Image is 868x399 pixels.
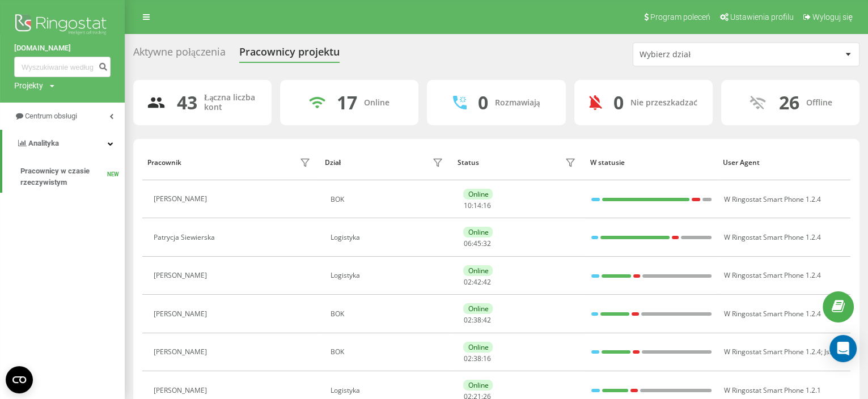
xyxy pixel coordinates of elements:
div: : : [463,202,490,210]
span: W Ringostat Smart Phone 1.2.4 [724,194,821,204]
a: [DOMAIN_NAME] [14,43,111,54]
span: 02 [463,277,471,287]
span: 42 [482,315,490,325]
div: Online [463,342,493,353]
div: BOK [331,310,446,318]
div: 0 [613,92,624,113]
div: Patrycja Siewierska [154,234,218,241]
span: W Ringostat Smart Phone 1.2.4 [724,309,821,319]
div: Offline [806,98,832,108]
span: 06 [463,239,471,248]
div: Online [463,189,493,199]
div: 43 [177,92,197,113]
div: Logistyka [331,271,446,279]
span: Centrum obsługi [25,112,77,120]
img: Ringostat logo [14,11,111,40]
div: Status [458,159,479,167]
div: Pracownicy projektu [239,46,340,63]
span: W Ringostat Smart Phone 1.2.4 [724,270,821,280]
span: W Ringostat Smart Phone 1.2.4 [724,347,821,356]
div: Logistyka [331,387,446,394]
span: 38 [473,315,481,325]
div: [PERSON_NAME] [154,271,210,279]
div: Online [463,265,493,276]
div: 0 [478,92,488,113]
span: Wyloguj się [812,12,853,22]
span: 42 [473,277,481,287]
a: Pracownicy w czasie rzeczywistymNEW [20,161,125,193]
div: Online [364,98,389,108]
div: 17 [337,92,357,113]
div: BOK [331,196,446,203]
div: Rozmawiają [495,98,540,108]
div: Nie przeszkadzać [630,98,697,108]
div: Wybierz dział [640,50,775,60]
div: [PERSON_NAME] [154,387,210,394]
div: Dział [325,159,341,167]
span: Analityka [28,139,59,147]
div: : : [463,278,490,286]
span: Pracownicy w czasie rzeczywistym [20,165,107,188]
span: 02 [463,354,471,363]
div: BOK [331,348,446,356]
div: Łączna liczba kont [204,93,258,112]
span: JsSIP [824,347,839,356]
div: Aktywne połączenia [133,46,226,63]
input: Wyszukiwanie według numeru [14,57,111,77]
div: 26 [778,92,799,113]
span: 45 [473,239,481,248]
div: Pracownik [147,159,181,167]
span: 16 [482,201,490,210]
span: 14 [473,201,481,210]
span: 02 [463,315,471,325]
span: 42 [482,277,490,287]
div: : : [463,240,490,248]
div: Online [463,303,493,314]
span: 32 [482,239,490,248]
div: Online [463,227,493,237]
span: W Ringostat Smart Phone 1.2.1 [724,385,821,395]
div: [PERSON_NAME] [154,195,210,203]
div: Projekty [14,80,43,91]
div: Logistyka [331,234,446,241]
button: Open CMP widget [6,366,33,393]
div: User Agent [723,159,845,167]
span: Program poleceń [650,12,710,22]
span: 10 [463,201,471,210]
div: : : [463,355,490,363]
div: [PERSON_NAME] [154,310,210,318]
span: Ustawienia profilu [730,12,794,22]
div: Online [463,380,493,390]
div: W statusie [590,159,712,167]
div: [PERSON_NAME] [154,348,210,356]
div: : : [463,316,490,324]
span: 16 [482,354,490,363]
span: 38 [473,354,481,363]
span: W Ringostat Smart Phone 1.2.4 [724,232,821,242]
a: Analityka [2,130,125,157]
div: Open Intercom Messenger [829,335,857,362]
